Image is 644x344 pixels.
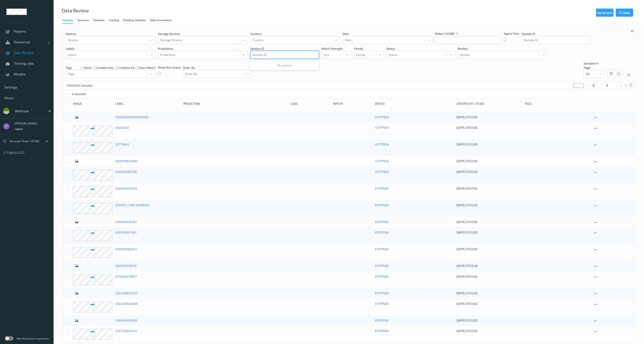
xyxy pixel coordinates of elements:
[84,66,91,70] label: none
[62,18,73,24] div: Samples
[93,18,105,23] div: Datasets
[250,32,340,36] p: Clusters
[616,9,633,17] button: Share
[322,46,352,51] p: Match Strength
[158,32,248,36] p: Storage Devices
[183,66,252,70] p: Order By
[456,220,522,224] div: [DATE] 07:53:02
[504,31,519,36] p: Agent Time
[354,46,384,51] p: Family
[115,291,137,295] a: 3023290018354
[115,187,137,190] a: 5000169048702
[78,17,93,23] a: Sessions
[139,66,155,70] label: exact match
[456,115,522,119] div: [DATE] 07:53:05
[183,102,288,106] div: Prediction
[375,230,388,234] a: 670TP609
[72,92,86,96] p: 0 selected
[343,32,433,36] p: Sites
[62,17,78,24] a: Samples
[115,302,138,305] a: 3023290020869
[115,319,137,322] a: 5060360507699
[115,159,138,163] a: 5000169634684
[115,142,129,146] a: 02774640
[62,9,89,13] div: Data Review
[115,275,137,278] a: 8719200238657
[375,319,388,322] a: 670TP609
[115,203,149,207] a: [CREDIT_CARD_NUMBER]
[456,230,522,235] div: [DATE] 07:53:02
[123,17,150,23] a: Pending Updates
[115,230,137,234] a: 5000169657461
[525,102,590,106] div: Tags
[150,17,176,23] a: Data Annotation
[375,102,453,106] div: Device
[375,220,388,224] a: 670TP609
[375,264,388,268] a: 670TP609
[250,46,319,51] p: Session ID
[435,31,454,36] p: dates (+01:00)
[605,84,609,87] button: 2
[521,32,590,36] p: Sample ID
[291,102,330,106] div: Loss
[456,102,522,106] div: Created At (+01:00)
[456,126,522,130] div: [DATE] 07:53:05
[456,274,522,279] div: [DATE] 07:53:02
[93,17,109,23] a: Datasets
[456,329,522,333] div: [DATE] 07:53:02
[375,203,388,207] a: 670TP609
[115,126,129,129] a: 00005630
[456,186,522,191] div: [DATE] 07:53:02
[250,61,319,69] div: No options
[66,32,155,36] p: Devices
[456,170,522,174] div: [DATE] 07:53:05
[115,247,137,251] a: 5000169002841
[109,17,123,23] a: Catalog
[118,66,134,70] label: contains all
[456,142,522,147] div: [DATE] 07:53:05
[115,264,137,268] a: 5000169326916
[96,66,114,70] label: contains any
[73,102,112,106] div: image
[66,83,98,88] p: ~31032325 Samples
[456,302,522,306] div: [DATE] 07:53:02
[115,102,181,106] div: Label
[375,291,388,295] a: 670TP609
[375,159,389,163] a: 457TP656
[158,65,181,70] p: Show Non Scans
[115,329,137,333] a: 3023290018415
[456,291,522,295] div: [DATE] 07:53:02
[158,46,248,51] p: Predictions
[375,329,388,333] a: 670TP609
[109,18,119,23] div: Catalog
[375,247,388,251] a: 670TP609
[375,142,389,146] a: 457TP656
[66,46,155,51] p: labels
[456,318,522,323] div: [DATE] 07:53:02
[375,187,388,190] a: 670TP609
[333,102,372,106] div: Match
[456,247,522,251] div: [DATE] 07:53:02
[66,66,72,70] p: Tags
[375,275,388,278] a: 670TP609
[456,203,522,207] div: [DATE] 07:53:02
[584,61,605,70] p: Samples In Page
[375,126,389,129] a: 457TP656
[456,264,522,268] div: [DATE] 07:53:02
[115,170,137,173] a: 5000169002162
[115,220,137,224] a: 5000169030387
[375,170,389,173] a: 457TP656
[150,18,172,23] div: Data Annotation
[456,159,522,163] div: [DATE] 07:53:05
[619,84,624,87] button: ...
[375,302,388,305] a: 670TP609
[375,115,389,119] a: 457TP656
[115,115,149,119] a: 10500016962860700095
[592,84,596,87] button: 1
[596,9,614,17] button: Tag Samples
[123,18,146,23] div: Pending Updates
[458,46,548,51] p: Models
[78,18,89,23] div: Sessions
[386,46,455,51] p: Status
